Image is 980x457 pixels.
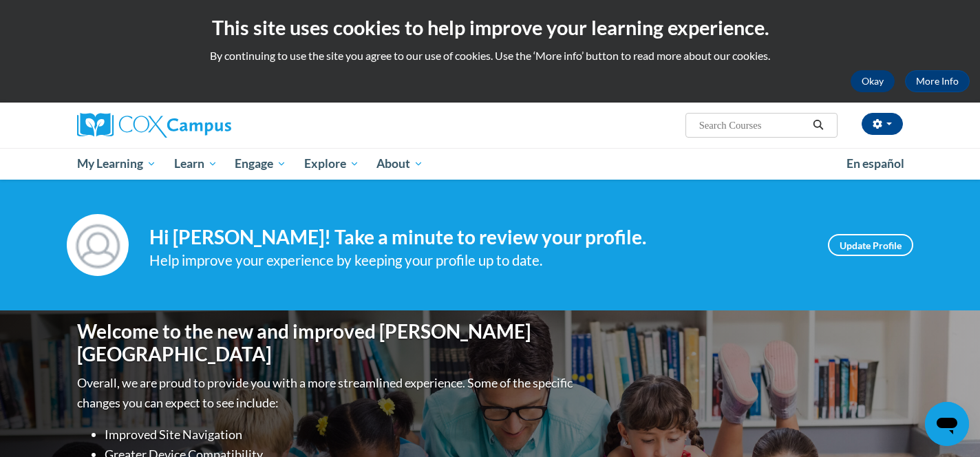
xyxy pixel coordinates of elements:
img: Cox Campus [77,113,231,138]
li: Improved Site Navigation [105,425,576,445]
a: Engage [226,148,295,180]
img: Profile Image [67,214,129,276]
a: My Learning [68,148,165,180]
a: Cox Campus [77,113,339,138]
button: Account Settings [862,113,903,135]
span: My Learning [77,156,156,172]
p: Overall, we are proud to provide you with a more streamlined experience. Some of the specific cha... [77,373,576,413]
a: Explore [295,148,368,180]
h4: Hi [PERSON_NAME]! Take a minute to review your profile. [149,226,807,249]
span: Engage [235,156,286,172]
a: About [368,148,433,180]
a: More Info [905,70,970,92]
iframe: Button to launch messaging window [925,402,969,446]
span: Explore [304,156,359,172]
button: Okay [851,70,895,92]
span: En español [846,156,904,171]
h2: This site uses cookies to help improve your learning experience. [10,14,970,41]
div: Main menu [56,148,924,180]
div: Help improve your experience by keeping your profile up to date. [149,249,807,272]
p: By continuing to use the site you agree to our use of cookies. Use the ‘More info’ button to read... [10,48,970,63]
a: Update Profile [828,234,913,256]
button: Search [808,117,829,134]
h1: Welcome to the new and improved [PERSON_NAME][GEOGRAPHIC_DATA] [77,320,576,366]
span: Learn [174,156,217,172]
a: En español [838,149,913,178]
span: About [376,156,423,172]
a: Learn [165,148,226,180]
input: Search Courses [698,117,808,134]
